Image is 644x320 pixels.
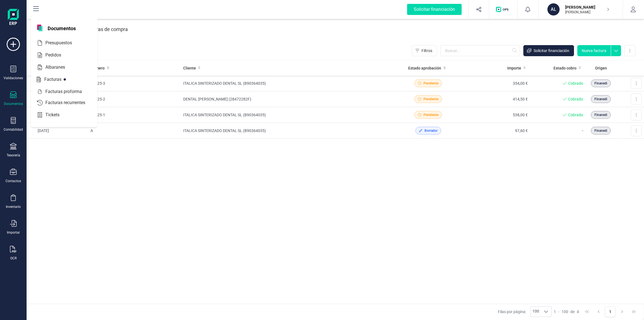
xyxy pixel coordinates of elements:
[423,112,438,117] span: Pendiente
[181,91,394,107] td: DENTAL [PERSON_NAME] (28472282F)
[462,91,530,107] td: 414,50 €
[562,309,568,314] span: 100
[570,309,575,314] span: de
[545,1,616,18] button: AL[PERSON_NAME][PERSON_NAME]
[498,306,552,317] div: Filas por página:
[568,112,583,118] span: Cobrado
[7,153,20,158] div: Tesorería
[4,102,23,106] div: Documentos
[88,123,181,139] td: A
[462,123,530,139] td: 97,60 €
[565,10,609,14] p: [PERSON_NAME]
[523,45,574,56] button: Solicitar financiación
[7,230,20,235] div: Importar
[10,256,17,260] div: OCR
[493,1,514,18] button: Logo de OPS
[4,76,23,80] div: Validaciones
[43,112,69,118] span: Tickets
[534,48,569,53] span: Solicitar financiación
[6,205,21,209] div: Inventario
[88,76,181,91] td: A2025-3
[594,97,607,102] span: Finanedi
[547,3,560,16] div: AL
[565,4,609,10] p: [PERSON_NAME]
[423,97,438,102] span: Pendiente
[568,96,583,102] span: Cobrado
[462,76,530,91] td: 354,00 €
[594,81,607,86] span: Finanedi
[617,306,627,317] button: Next Page
[88,107,181,123] td: A2025-1
[43,88,92,95] span: Facturas proforma
[4,127,23,132] div: Contabilidad
[568,81,583,86] span: Cobrado
[594,112,607,117] span: Finanedi
[42,76,71,83] span: Facturas
[27,91,88,107] td: [DATE]
[6,179,21,183] div: Contactos
[507,65,521,71] span: Importe
[400,1,468,18] button: Solicitar financiación
[181,107,394,123] td: ITALICA SINTERIZADO DENTAL SL (B90364035)
[407,4,462,15] div: Solicitar financiación
[440,45,520,56] input: Buscar...
[44,25,79,31] span: Documentos
[43,64,75,71] span: Albaranes
[183,65,196,71] span: Cliente
[27,107,88,123] td: [DATE]
[43,40,82,46] span: Presupuestos
[554,309,556,314] span: 1
[594,128,607,133] span: Finanedi
[412,45,437,56] button: Filtros
[408,65,441,71] span: Estado aprobación
[496,7,511,12] img: Logo de OPS
[43,99,95,106] span: Facturas recurrentes
[421,48,432,53] span: Filtros
[531,307,541,317] span: 100
[423,81,438,86] span: Pendiente
[582,306,592,317] button: First Page
[554,309,579,314] div: -
[8,9,19,27] img: Logo Finanedi
[595,65,607,71] span: Origen
[43,52,71,58] span: Pedidos
[605,306,615,317] button: Page 1
[554,65,576,71] span: Estado cobro
[27,76,88,91] td: [DATE]
[88,91,181,107] td: A2025-2
[532,127,583,134] p: -
[577,45,611,56] button: Nueva factura
[577,309,579,314] span: 4
[593,306,604,317] button: Previous Page
[462,107,530,123] td: 538,00 €
[84,22,128,37] div: Facturas de compra
[181,123,394,139] td: ITALICA SINTERIZADO DENTAL SL (B90364035)
[90,65,105,71] span: Número
[27,123,88,139] td: [DATE]
[425,128,438,133] span: Borrador
[181,76,394,91] td: ITALICA SINTERIZADO DENTAL SL (B90364035)
[629,306,639,317] button: Last Page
